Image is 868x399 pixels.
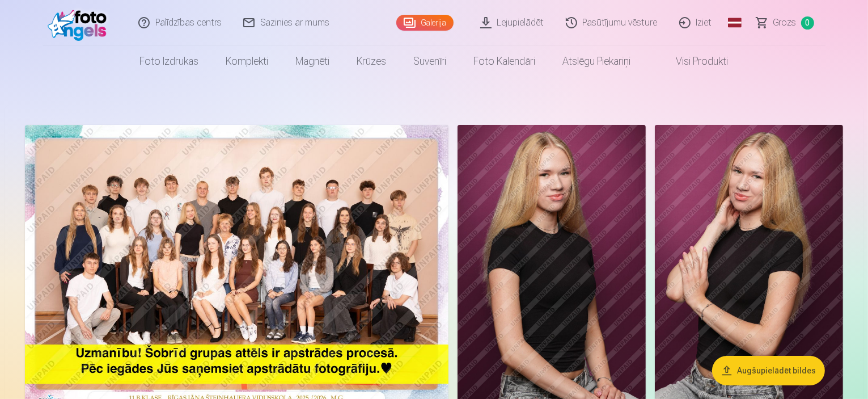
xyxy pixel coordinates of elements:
[126,45,213,77] a: Foto izdrukas
[344,45,400,77] a: Krūzes
[213,45,282,77] a: Komplekti
[282,45,344,77] a: Magnēti
[712,356,825,385] button: Augšupielādēt bildes
[460,45,549,77] a: Foto kalendāri
[396,15,454,31] a: Galerija
[801,16,814,30] span: 0
[773,16,797,30] span: Grozs
[48,5,113,41] img: /fa1
[645,45,742,77] a: Visi produkti
[400,45,460,77] a: Suvenīri
[549,45,645,77] a: Atslēgu piekariņi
